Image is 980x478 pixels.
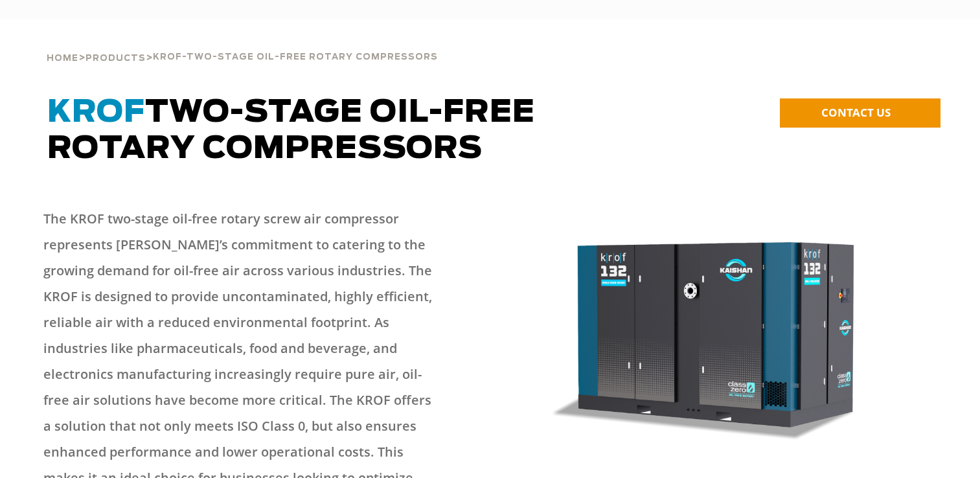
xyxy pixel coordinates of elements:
a: Home [47,52,78,63]
span: Products [85,54,146,63]
span: CONTACT US [821,105,891,120]
span: KROF-TWO-STAGE OIL-FREE ROTARY COMPRESSORS [153,53,438,62]
div: > > [47,19,933,69]
a: CONTACT US [780,98,940,128]
a: Products [85,52,146,63]
span: Home [47,54,78,63]
span: KROF [47,97,145,128]
span: TWO-STAGE OIL-FREE ROTARY COMPRESSORS [47,97,535,165]
img: krof132 [498,212,934,457]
